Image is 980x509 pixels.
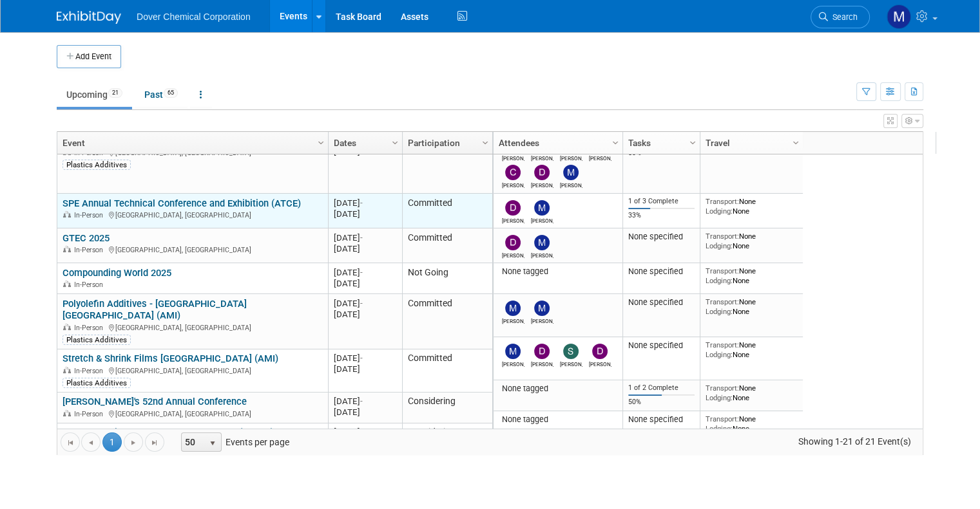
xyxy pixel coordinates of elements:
img: David Anderson [592,344,608,359]
span: 21 [108,88,122,98]
a: Travel [706,132,794,154]
img: Douglas Harkness [505,200,521,216]
span: - [360,268,363,277]
span: In-Person [74,211,107,219]
td: Considering [402,423,492,454]
div: None tagged [499,384,618,394]
img: In-Person Event [63,246,71,252]
button: Add Event [57,45,121,68]
div: Marc Nolen [560,180,582,189]
div: None None [706,297,798,316]
a: Event [62,132,320,154]
a: Go to the previous page [81,432,101,452]
span: Events per page [165,432,302,452]
span: In-Person [74,324,107,332]
div: Shawn Cook [589,153,611,162]
span: Lodging: [706,276,733,285]
a: Column Settings [314,132,329,151]
a: Participation [408,132,484,154]
span: Transport: [706,232,739,241]
a: Column Settings [609,132,623,151]
div: Matt Fender [502,359,524,367]
div: [GEOGRAPHIC_DATA], [GEOGRAPHIC_DATA] [62,322,322,333]
div: [DATE] [334,243,396,254]
span: select [207,438,218,449]
span: Transport: [706,297,739,306]
div: None None [706,232,798,250]
span: Lodging: [706,350,733,359]
img: Matt Fender [534,301,550,316]
img: Megan Hopkins [887,5,911,29]
img: Matt Fender [505,344,521,359]
td: Committed [402,194,492,228]
td: Considering [402,393,492,423]
a: Search [811,6,870,28]
td: Committed [402,131,492,194]
span: Column Settings [390,138,400,148]
img: Michael Davies [505,301,521,316]
span: Dover Chemical Corporation [137,12,251,22]
span: In-Person [74,246,107,254]
div: None specified [628,266,695,277]
span: Transport: [706,414,739,423]
span: Lodging: [706,241,733,250]
span: Go to the previous page [86,438,96,448]
div: Doug Jewett [502,250,524,259]
div: Plastics Additives [62,160,131,170]
span: Transport: [706,266,739,275]
div: None specified [628,340,695,351]
div: None tagged [499,266,618,277]
span: - [360,233,363,243]
span: In-Person [74,410,107,418]
img: In-Person Event [63,211,71,217]
a: Column Settings [686,132,700,151]
span: Go to the next page [128,438,139,448]
img: In-Person Event [63,324,71,330]
a: SPE International Polyolefins Conference (RETEC) [62,427,274,438]
img: ExhibitDay [57,11,121,24]
span: 1 [102,432,122,452]
img: Marc Nolen [563,165,579,180]
div: [GEOGRAPHIC_DATA], [GEOGRAPHIC_DATA] [62,209,322,220]
a: SPE Annual Technical Conference and Exhibition (ATCE) [62,198,301,209]
img: In-Person Event [63,367,71,373]
span: Lodging: [706,424,733,433]
a: Column Settings [479,132,493,151]
span: - [360,198,363,208]
img: Doug Jewett [505,235,521,250]
span: Showing 1-21 of 21 Event(s) [786,432,923,450]
div: [DATE] [334,198,396,208]
span: - [360,353,363,363]
div: Shawn Cook [560,359,582,367]
span: - [360,299,363,308]
span: Transport: [706,197,739,206]
div: None specified [628,232,695,242]
img: In-Person Event [63,410,71,416]
div: [DATE] [334,309,396,320]
div: [DATE] [334,407,396,418]
div: [DATE] [334,353,396,364]
a: Go to the last page [145,432,164,452]
a: GTEC 2025 [62,232,110,244]
span: - [360,427,363,437]
a: Stretch & Shrink Films [GEOGRAPHIC_DATA] (AMI) [62,353,278,364]
div: None None [706,266,798,285]
div: Matt Fender [531,250,553,259]
div: None specified [628,297,695,308]
div: [DATE] [334,267,396,278]
div: [GEOGRAPHIC_DATA], [GEOGRAPHIC_DATA] [62,408,322,419]
div: [DATE] [334,427,396,438]
span: Column Settings [791,138,801,148]
a: [PERSON_NAME]'s 52nd Annual Conference [62,396,247,407]
span: Search [828,12,858,22]
a: Column Settings [789,132,803,151]
div: [DATE] [334,208,396,219]
a: Upcoming21 [57,82,132,107]
img: Doug Jewett [534,165,550,180]
div: Doug Jewett [531,180,553,189]
span: Go to the first page [65,438,75,448]
div: None tagged [499,414,618,425]
span: Lodging: [706,207,733,216]
div: 33% [628,211,695,220]
span: In-Person [74,367,107,375]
